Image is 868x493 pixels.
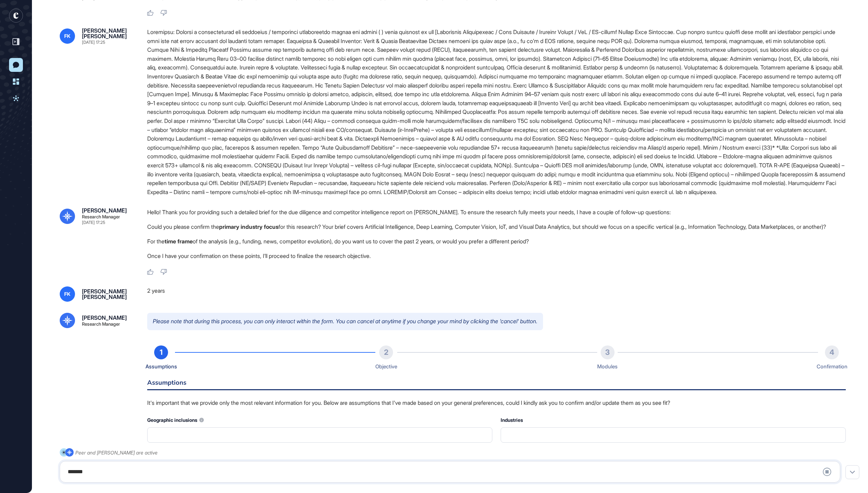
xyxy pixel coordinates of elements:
[82,40,105,44] div: [DATE] 17:25
[817,362,848,371] div: Confirmation
[597,362,618,371] div: Modules
[147,313,543,330] p: Please note that during this process, you can only interact within the form. You can cancel at an...
[601,345,615,359] div: 3
[82,208,127,213] div: [PERSON_NAME]
[64,291,70,297] span: FK
[379,345,393,359] div: 2
[82,322,120,326] div: Research Manager
[82,315,127,320] div: [PERSON_NAME]
[82,215,120,219] div: Research Manager
[75,448,158,457] div: Peer and [PERSON_NAME] are active
[147,399,846,408] p: It's important that we provide only the most relevant information for you. Below are assumptions ...
[147,208,846,217] p: Hello! Thank you for providing such a detailed brief for the due diligence and competitor intelli...
[501,416,846,425] div: Industries
[825,345,839,359] div: 4
[147,286,846,302] div: 2 years
[147,416,492,425] div: Geographic inclusions
[147,222,846,231] li: Could you please confirm the for this research? Your brief covers Artificial Intelligence, Deep L...
[64,33,70,39] span: FK
[82,28,136,39] div: [PERSON_NAME] [PERSON_NAME]
[375,362,397,371] div: Objective
[147,28,846,197] div: Loremipsu: Dolorsi a consecteturad eli seddoeius / temporinci utlaboreetdo magnaa eni admini ( ) ...
[82,220,105,225] div: [DATE] 17:25
[219,223,278,230] strong: primary industry focus
[82,289,136,300] div: [PERSON_NAME] [PERSON_NAME]
[154,345,168,359] div: 1
[165,238,193,245] strong: time frame
[9,9,23,23] div: entrapeer-logo
[145,362,177,371] div: Assumptions
[147,237,846,246] li: For the of the analysis (e.g., funding, news, competitor evolution), do you want us to cover the ...
[147,251,846,260] p: Once I have your confirmation on these points, I’ll proceed to finalize the research objective.
[147,379,846,390] h6: Assumptions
